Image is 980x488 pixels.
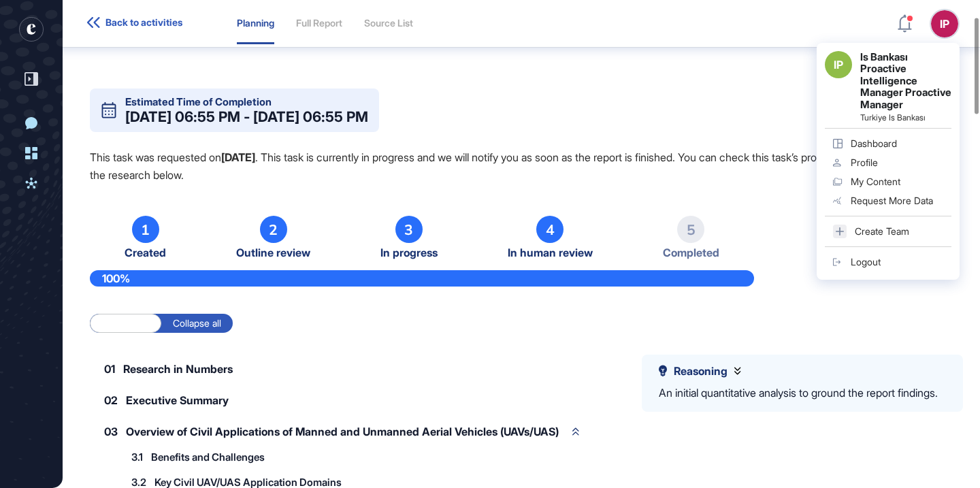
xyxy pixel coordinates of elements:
span: Outline review [236,246,310,259]
span: Back to activities [105,17,182,28]
label: Collapse all [161,314,233,333]
span: In progress [380,246,438,259]
span: Created [125,246,166,259]
span: Benefits and Challenges [151,452,265,462]
strong: [DATE] [221,150,255,164]
div: 3 [395,216,423,243]
span: 03 [104,426,118,437]
span: 01 [104,363,115,374]
a: Back to activities [87,17,182,30]
span: Overview of Civil Applications of Manned and Unmanned Aerial Vehicles (UAVs/UAS) [126,426,559,437]
button: IP [931,10,958,37]
div: 5 [677,216,704,243]
span: In human review [508,246,593,259]
div: 1 [132,216,159,243]
div: Planning [237,18,274,29]
p: This task was requested on . This task is currently in progress and we will notify you as soon as... [90,148,953,184]
div: 100% [90,270,754,287]
div: Source List [364,18,413,29]
label: Expand all [90,314,161,333]
div: An initial quantitative analysis to ground the report findings. [659,385,938,402]
div: entrapeer-logo [19,17,44,42]
div: Full Report [296,18,342,29]
div: Estimated Time of Completion [125,97,272,107]
div: [DATE] 06:55 PM - [DATE] 06:55 PM [125,110,368,124]
span: Executive Summary [126,395,229,406]
span: 3.2 [131,477,146,487]
div: 4 [536,216,563,243]
span: Reasoning [674,365,728,378]
span: Key Civil UAV/UAS Application Domains [154,477,342,487]
span: Completed [663,246,719,259]
div: 2 [260,216,287,243]
span: Research in Numbers [123,363,233,374]
span: 02 [104,395,118,406]
span: 3.1 [131,452,143,462]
